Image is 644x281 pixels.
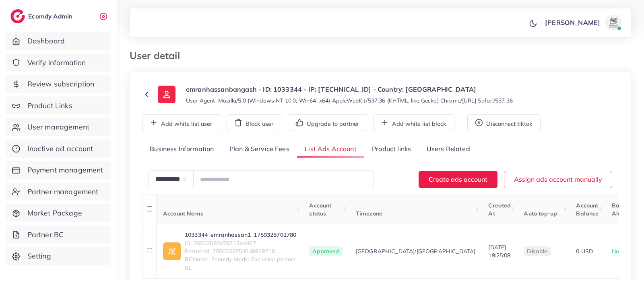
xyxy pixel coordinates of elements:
a: List Ads Account [297,141,364,158]
span: Setting [27,251,51,261]
a: Partner BC [6,226,111,244]
a: [PERSON_NAME]avatar [541,14,625,31]
span: Partner BC [27,230,64,240]
span: Timezone [356,210,382,217]
button: Add white list user [142,114,220,131]
img: avatar [605,14,621,31]
span: Market Package [27,208,82,218]
span: [GEOGRAPHIC_DATA]/[GEOGRAPHIC_DATA] [356,247,476,255]
span: Inactive ad account [27,144,93,154]
span: Product Links [27,101,72,111]
a: Partner management [6,183,111,201]
p: [PERSON_NAME] [545,18,600,27]
a: Verify information [6,53,111,72]
span: 0 USD [576,248,593,255]
span: Account Balance [576,202,599,217]
span: Partner management [27,187,99,197]
span: disable [527,248,547,255]
a: Setting [6,247,111,265]
span: Verify information [27,57,86,68]
span: Account status [309,202,331,217]
span: PartnerId: 7556258754048819216 [185,247,296,255]
a: Product Links [6,96,111,115]
a: User management [6,118,111,136]
span: Review subscription [27,79,95,89]
span: Payment management [27,165,103,175]
button: Disconnect tiktok [467,114,541,131]
a: Dashboard [6,32,111,50]
span: BCName: Ecomdy Media Exclusive partner 01 [185,255,296,272]
img: ic-user-info.36bf1079.svg [158,86,175,103]
a: Plan & Service Fees [222,141,297,158]
a: Review subscription [6,75,111,93]
span: ID: 7556258047971344402 [185,239,296,247]
a: Payment management [6,161,111,179]
small: User Agent: Mozilla/5.0 (Windows NT 10.0; Win64; x64) AppleWebKit/537.36 (KHTML, like Gecko) Chro... [186,96,513,105]
span: Account Name [163,210,204,217]
a: Users Related [419,141,477,158]
button: Assign ads account manually [504,171,612,188]
p: emranhassanbangash - ID: 1033344 - IP: [TECHNICAL_ID] - Country: [GEOGRAPHIC_DATA] [186,84,513,94]
a: 1033344_emranhassan1_1759328702780 [185,231,296,239]
a: Product links [364,141,419,158]
img: ic-ad-info.7fc67b75.svg [163,242,181,260]
span: Dashboard [27,36,65,46]
span: User management [27,122,89,132]
span: Approved [309,246,343,256]
h2: Ecomdy Admin [28,12,74,20]
span: No [612,248,619,255]
h3: User detail [130,50,186,62]
button: Create ads account [419,171,497,188]
span: Balance Alert [612,202,634,217]
img: logo [10,9,25,23]
a: logoEcomdy Admin [10,9,74,23]
button: Add white list block [373,114,454,131]
button: Block user [227,114,281,131]
button: Upgrade to partner [288,114,367,131]
a: Market Package [6,204,111,222]
span: [DATE] 19:25:08 [488,244,510,259]
a: Business Information [142,141,222,158]
span: Created At [488,202,511,217]
span: Auto top-up [524,210,557,217]
a: Inactive ad account [6,139,111,158]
